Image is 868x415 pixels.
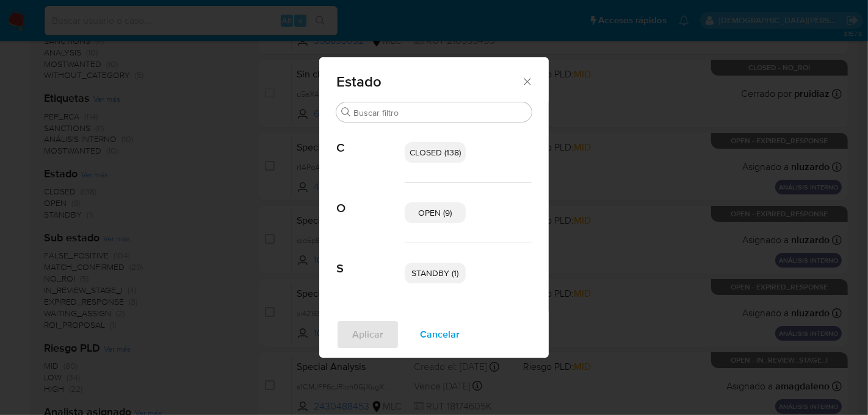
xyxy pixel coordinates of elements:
[405,202,466,223] div: OPEN (9)
[405,142,466,163] div: CLOSED (138)
[419,207,452,219] span: OPEN (9)
[404,320,476,349] button: Cancelar
[336,122,405,155] span: C
[521,76,532,87] button: Cerrar
[336,243,405,276] span: S
[405,263,466,283] div: STANDBY (1)
[412,267,459,279] span: STANDBY (1)
[336,74,521,89] span: Estado
[410,146,461,158] span: CLOSED (138)
[420,321,460,348] span: Cancelar
[336,183,405,216] span: O
[353,107,527,118] input: Buscar filtro
[341,107,351,117] button: Buscar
